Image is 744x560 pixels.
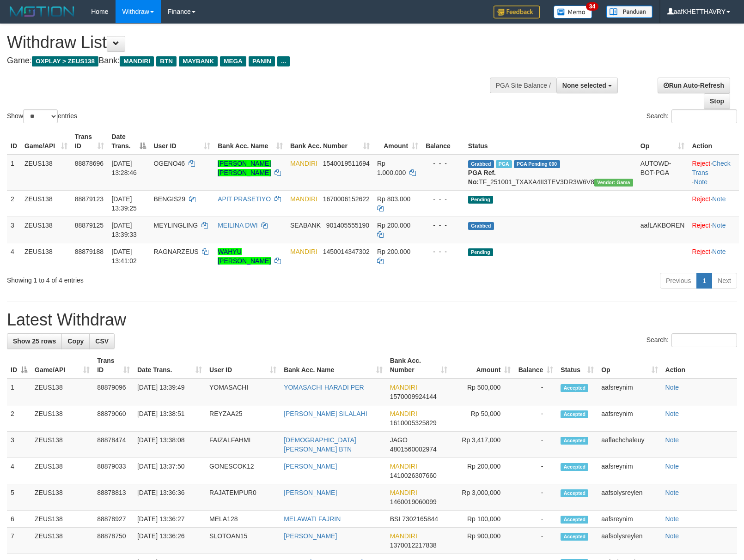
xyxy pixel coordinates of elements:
span: MEYLINGLING [153,222,198,229]
button: None selected [556,78,618,93]
a: [PERSON_NAME] [284,489,337,496]
a: Note [665,489,679,496]
a: Reject [692,160,710,167]
td: 2 [7,405,31,432]
a: [PERSON_NAME] [284,532,337,540]
span: Accepted [561,437,588,445]
td: 7 [7,528,31,554]
span: Copy 1460019060099 to clipboard [390,498,437,506]
span: OXPLAY > ZEUS138 [32,56,98,66]
img: MOTION_logo.png [7,5,77,18]
h1: Withdraw List [7,33,487,52]
span: Pending [468,248,493,256]
th: Game/API: activate to sort column ascending [21,128,71,155]
span: JAGO [390,436,408,444]
td: [DATE] 13:38:51 [134,405,206,432]
span: PANIN [249,56,275,66]
a: [PERSON_NAME] [PERSON_NAME] [218,160,271,176]
a: Previous [660,273,697,289]
span: ... [277,56,290,66]
span: 88879123 [75,195,104,203]
a: Next [712,273,737,289]
div: - - - [426,159,461,168]
td: aafsreynim [598,405,661,432]
td: · [688,190,739,217]
a: Run Auto-Refresh [658,78,730,93]
td: 3 [7,217,21,243]
span: Copy 1540019511694 to clipboard [323,160,370,167]
a: Note [694,178,707,186]
label: Search: [646,333,737,347]
th: Date Trans.: activate to sort column ascending [134,352,206,379]
span: Copy [67,337,84,345]
td: Rp 100,000 [451,511,514,528]
a: Note [665,384,679,391]
td: 4 [7,243,21,269]
td: aafsreynim [598,379,661,405]
span: Copy 7302165844 to clipboard [402,515,438,523]
td: 88878474 [93,432,134,458]
span: BENGIS29 [153,195,185,203]
a: Note [712,195,726,203]
td: 5 [7,484,31,511]
div: - - - [426,221,461,230]
span: SEABANK [290,222,321,229]
td: RAJATEMPUR0 [206,484,280,511]
td: ZEUS138 [21,217,71,243]
span: MAYBANK [179,56,218,66]
input: Search: [671,109,737,123]
a: Note [665,410,679,417]
th: User ID: activate to sort column ascending [150,128,214,155]
th: Amount: activate to sort column ascending [373,128,422,155]
a: 1 [696,273,712,289]
span: Rp 200.000 [377,222,410,229]
th: User ID: activate to sort column ascending [206,352,280,379]
b: PGA Ref. No: [468,169,496,186]
td: [DATE] 13:36:36 [134,484,206,511]
span: Accepted [561,384,588,392]
a: [PERSON_NAME] SILALAHI [284,410,367,417]
img: Button%20Memo.svg [554,6,592,18]
a: Stop [704,93,730,109]
td: 3 [7,432,31,458]
th: Action [688,128,739,155]
span: Copy 1670006152622 to clipboard [323,195,370,203]
select: Showentries [23,109,58,123]
span: RAGNARZEUS [153,248,198,255]
span: MANDIRI [390,489,417,496]
td: ZEUS138 [21,190,71,217]
td: AUTOWD-BOT-PGA [637,155,689,191]
span: Accepted [561,410,588,418]
td: ZEUS138 [31,379,93,405]
a: MELAWATI FAJRIN [284,515,341,523]
td: 4 [7,458,31,484]
span: MANDIRI [390,410,417,417]
th: Op: activate to sort column ascending [598,352,661,379]
td: - [514,458,557,484]
a: YOMASACHI HARADI PER [284,384,364,391]
span: Accepted [561,489,588,497]
td: ZEUS138 [31,432,93,458]
td: - [514,484,557,511]
td: Rp 3,417,000 [451,432,514,458]
a: [PERSON_NAME] [284,463,337,470]
td: ZEUS138 [21,155,71,191]
img: Feedback.jpg [494,6,540,18]
td: - [514,405,557,432]
label: Show entries [7,109,77,123]
span: Copy 1370012217838 to clipboard [390,542,437,549]
th: Bank Acc. Number: activate to sort column ascending [386,352,451,379]
td: 88879096 [93,379,134,405]
th: Op: activate to sort column ascending [637,128,689,155]
td: 1 [7,155,21,191]
a: Note [665,436,679,444]
span: Grabbed [468,160,494,168]
div: Showing 1 to 4 of 4 entries [7,272,303,285]
td: FAIZALFAHMI [206,432,280,458]
td: 88878927 [93,511,134,528]
td: 1 [7,379,31,405]
td: - [514,528,557,554]
a: [DEMOGRAPHIC_DATA][PERSON_NAME] BTN [284,436,356,453]
span: MEGA [220,56,246,66]
span: Grabbed [468,222,494,230]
